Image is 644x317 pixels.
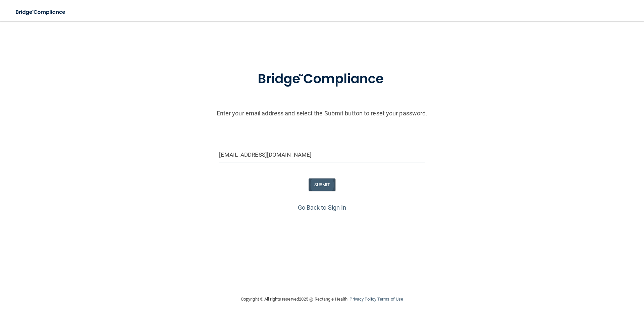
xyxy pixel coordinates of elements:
div: Copyright © All rights reserved 2025 @ Rectangle Health | | [200,288,444,310]
input: Email [219,147,425,162]
a: Privacy Policy [350,297,376,302]
a: Go Back to Sign In [298,204,346,211]
img: bridge_compliance_login_screen.278c3ca4.svg [244,62,400,97]
a: Terms of Use [377,297,403,302]
img: bridge_compliance_login_screen.278c3ca4.svg [10,5,72,19]
button: SUBMIT [309,178,336,191]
